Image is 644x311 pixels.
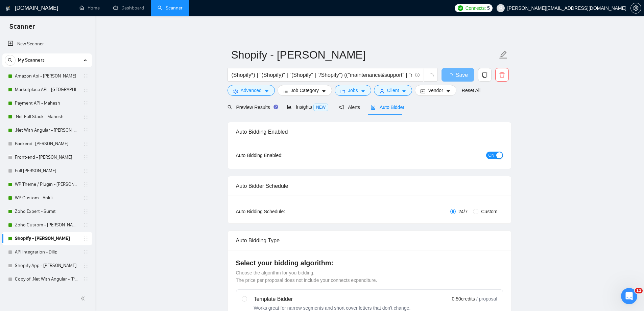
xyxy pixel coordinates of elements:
div: Auto Bidding Schedule: [236,208,325,215]
a: Reset All [462,87,480,94]
span: Client [387,87,399,94]
span: / proposal [476,295,497,302]
a: Backend- [PERSON_NAME] [15,137,79,151]
span: idcard [421,89,425,94]
a: Full [PERSON_NAME] [15,164,79,178]
div: Tooltip anchor [273,104,279,110]
span: search [5,58,15,63]
input: Scanner name... [231,46,498,63]
li: My Scanners [2,53,92,286]
span: Save [456,71,468,79]
a: Marketplace API - [GEOGRAPHIC_DATA] [15,83,79,96]
input: Search Freelance Jobs... [232,71,412,79]
span: holder [83,263,89,268]
img: logo [6,3,10,14]
a: Shopify App - [PERSON_NAME] [15,259,79,272]
span: holder [83,101,89,106]
span: holder [83,128,89,133]
span: caret-down [446,89,451,94]
span: Choose the algorithm for you bidding. The price per proposal does not include your connects expen... [236,270,377,283]
span: Advanced [241,87,262,94]
span: holder [83,87,89,92]
div: Auto Bidding Enabled: [236,152,325,159]
iframe: Intercom live chat [621,288,637,304]
button: folderJobscaret-down [335,85,371,96]
h4: Select your bidding algorithm: [236,258,503,268]
span: Scanner [4,22,40,36]
span: holder [83,276,89,282]
button: search [5,55,16,66]
span: Jobs [348,87,358,94]
a: Zoho Expert - Sumit [15,205,79,218]
span: holder [83,236,89,241]
span: user [498,6,503,10]
a: homeHome [79,5,100,11]
span: Preview Results [228,105,276,110]
span: delete [496,72,508,78]
span: area-chart [287,105,292,109]
a: setting [630,5,641,11]
a: WP Custom - Ankit [15,191,79,205]
span: holder [83,249,89,255]
button: userClientcaret-down [374,85,412,96]
a: .Net Full Stack - Mahesh [15,110,79,124]
div: Auto Bidder Schedule [236,176,503,196]
span: holder [83,168,89,174]
span: holder [83,73,89,79]
a: Zoho Custom - [PERSON_NAME] [15,218,79,232]
a: searchScanner [158,5,183,11]
span: ON [488,152,495,159]
span: holder [83,195,89,201]
span: bars [283,89,288,94]
span: Auto Bidder [371,105,404,110]
a: WP Theme / Plugin - [PERSON_NAME] [15,178,79,191]
span: 5 [487,4,490,12]
button: idcardVendorcaret-down [415,85,456,96]
div: Auto Bidding Enabled [236,122,503,141]
div: Template Bidder [254,295,411,303]
span: Job Category [291,87,319,94]
span: holder [83,114,89,119]
li: New Scanner [2,37,92,51]
span: caret-down [264,89,269,94]
a: dashboardDashboard [113,5,144,11]
span: copy [478,72,491,78]
span: My Scanners [18,53,45,67]
span: double-left [80,295,87,302]
span: Connects: [466,4,486,12]
a: Amazon Api - [PERSON_NAME] [15,69,79,83]
button: delete [495,68,509,82]
a: .Net With Angular - [PERSON_NAME] [15,124,79,137]
button: Save [442,68,474,82]
span: robot [371,105,376,110]
a: Copy of .Net With Angular - [PERSON_NAME] [15,272,79,286]
a: New Scanner [8,37,87,51]
span: caret-down [321,89,326,94]
span: info-circle [415,73,420,77]
span: holder [83,222,89,228]
a: API Integration - Dilip [15,245,79,259]
span: setting [631,5,641,11]
span: 11 [635,288,643,293]
span: 24/7 [456,208,470,215]
span: setting [233,89,238,94]
span: holder [83,141,89,147]
a: Payment API - Mahesh [15,96,79,110]
span: Insights [287,104,328,110]
span: loading [448,73,456,79]
button: barsJob Categorycaret-down [278,85,332,96]
button: copy [478,68,492,82]
span: Alerts [339,105,360,110]
span: 0.50 credits [452,295,475,303]
span: Custom [478,208,500,215]
span: holder [83,209,89,214]
span: caret-down [402,89,406,94]
span: notification [339,105,344,110]
img: upwork-logo.png [458,5,463,11]
span: NEW [313,104,328,111]
a: Front-end - [PERSON_NAME] [15,151,79,164]
button: settingAdvancedcaret-down [228,85,275,96]
div: Auto Bidding Type [236,231,503,250]
span: edit [499,50,508,59]
span: user [380,89,384,94]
